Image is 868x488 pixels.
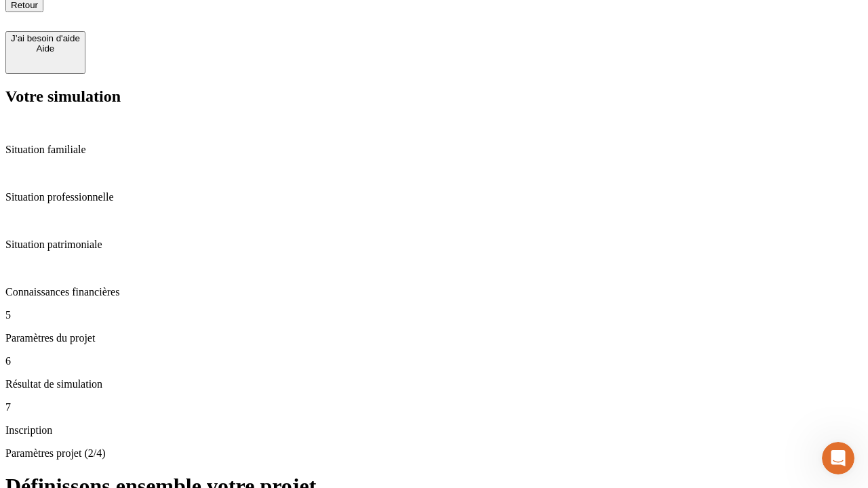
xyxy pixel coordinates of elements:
[5,87,863,106] h2: Votre simulation
[5,31,85,74] button: J’ai besoin d'aideAide
[5,424,863,436] p: Inscription
[11,33,80,43] div: J’ai besoin d'aide
[5,447,863,460] p: Paramètres projet (2/4)
[5,378,863,390] p: Résultat de simulation
[822,442,854,474] iframe: Intercom live chat
[5,332,863,344] p: Paramètres du projet
[5,144,863,156] p: Situation familiale
[5,191,863,203] p: Situation professionnelle
[5,309,863,321] p: 5
[5,401,863,413] p: 7
[5,239,863,251] p: Situation patrimoniale
[5,286,863,298] p: Connaissances financières
[11,43,80,54] div: Aide
[5,355,863,367] p: 6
